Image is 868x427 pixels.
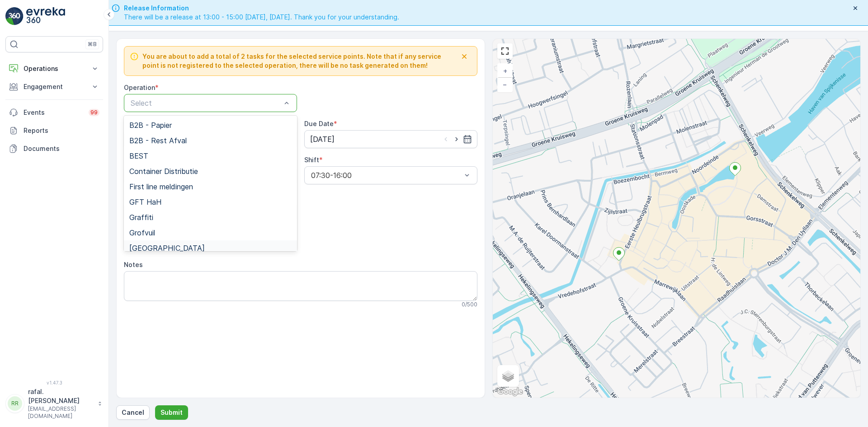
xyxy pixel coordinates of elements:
a: Reports [5,122,103,140]
span: Grofvuil [129,229,155,237]
span: Container Distributie [129,167,198,175]
img: Google [495,386,525,398]
label: Notes [124,261,143,268]
span: BEST [129,152,148,160]
button: Operations [5,60,103,78]
p: Engagement [24,82,85,91]
p: [EMAIL_ADDRESS][DOMAIN_NAME] [28,405,93,420]
img: logo [5,7,24,25]
p: Cancel [122,408,144,417]
a: Open this area in Google Maps (opens a new window) [495,386,525,398]
button: Engagement [5,78,103,96]
p: Documents [24,144,99,153]
p: Operations [24,64,85,73]
a: Layers [498,366,518,386]
span: GFT HaH [129,198,161,206]
a: Zoom Out [498,78,512,91]
p: Events [24,108,83,117]
p: Reports [24,126,99,135]
button: RRrafal.[PERSON_NAME][EMAIL_ADDRESS][DOMAIN_NAME] [5,387,103,420]
p: ⌘B [88,41,97,48]
span: B2B - Rest Afval [129,136,187,145]
span: Release Information [124,4,399,13]
p: 0 / 500 [462,301,477,308]
a: Documents [5,140,103,158]
span: First line meldingen [129,183,193,191]
img: logo_light-DOdMpM7g.png [26,7,65,25]
span: − [503,80,507,88]
a: View Fullscreen [498,44,512,58]
label: Operation [124,84,155,91]
button: Cancel [116,405,150,420]
p: Submit [160,408,183,417]
span: [GEOGRAPHIC_DATA] [129,244,205,252]
span: B2B - Papier [129,121,172,129]
p: rafal.[PERSON_NAME] [28,387,93,405]
p: 99 [90,109,98,116]
span: You are about to add a total of 2 tasks for the selected service points. Note that if any service... [142,52,457,70]
span: Graffiti [129,213,153,221]
a: Events99 [5,103,103,122]
div: RR [8,396,22,411]
span: v 1.47.3 [5,380,103,385]
span: + [503,67,507,75]
button: Submit [155,405,188,420]
label: Shift [304,156,319,164]
span: There will be a release at 13:00 - 15:00 [DATE], [DATE]. Thank you for your understanding. [124,13,399,22]
input: dd/mm/yyyy [304,130,477,148]
label: Due Date [304,120,334,127]
p: Select [131,98,281,108]
a: Zoom In [498,64,512,78]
